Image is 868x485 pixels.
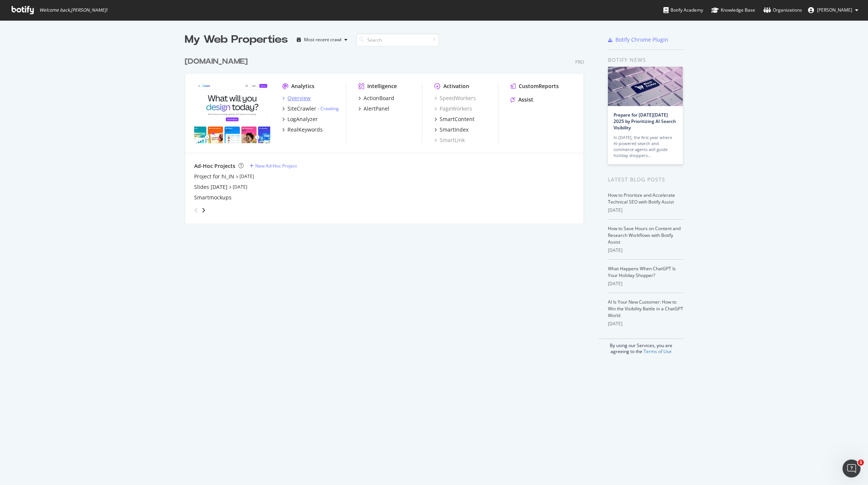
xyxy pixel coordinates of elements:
[294,34,350,46] button: Most recent crawl
[608,192,675,205] a: How to Prioritize and Accelerate Technical SEO with Botify Assist
[282,105,339,112] a: SiteCrawler- Crawling
[608,320,683,327] div: [DATE]
[367,82,397,90] div: Intelligence
[614,135,677,159] div: In [DATE], the first year where AI-powered search and commerce agents will guide holiday shoppers…
[614,112,676,131] a: Prepare for [DATE][DATE] 2025 by Prioritizing AI Search Visibility
[185,56,251,67] a: [DOMAIN_NAME]
[287,115,318,123] div: LogAnalyzer
[185,32,288,47] div: My Web Properties
[440,115,474,123] div: SmartContent
[194,162,235,170] div: Ad-Hoc Projects
[287,105,316,112] div: SiteCrawler
[817,7,852,13] span: Nikka Saz
[191,204,201,216] div: angle-left
[39,7,107,13] span: Welcome back, [PERSON_NAME] !
[575,59,584,65] div: Pro
[291,82,314,90] div: Analytics
[282,94,311,102] a: Overview
[320,105,339,112] a: Crawling
[608,207,683,214] div: [DATE]
[843,460,861,478] iframe: Intercom live chat
[510,82,559,90] a: CustomReports
[194,194,232,201] a: Smartmockups
[287,94,311,102] div: Overview
[608,299,683,319] a: AI Is Your New Customer: How to Win the Visibility Battle in a ChatGPT World
[608,56,683,64] div: Botify news
[364,94,394,102] div: ActionBoard
[201,207,206,214] div: angle-right
[304,37,341,42] div: Most recent crawl
[250,163,297,169] a: New Ad-Hoc Project
[802,4,864,16] button: [PERSON_NAME]
[194,82,270,143] img: canva.com
[318,105,339,112] div: -
[185,56,248,67] div: [DOMAIN_NAME]
[434,94,476,102] a: SpeedWorkers
[239,173,254,180] a: [DATE]
[287,126,323,133] div: RealKeywords
[663,6,703,14] div: Botify Academy
[519,82,559,90] div: CustomReports
[608,225,681,245] a: How to Save Hours on Content and Research Workflows with Botify Assist
[434,126,468,133] a: SmartIndex
[358,105,389,112] a: AlertPanel
[858,460,864,466] span: 1
[608,36,668,43] a: Botify Chrome Plugin
[608,265,676,278] a: What Happens When ChatGPT Is Your Holiday Shopper?
[358,94,394,102] a: ActionBoard
[599,338,683,355] div: By using our Services, you are agreeing to the
[608,247,683,254] div: [DATE]
[364,105,389,112] div: AlertPanel
[608,175,683,184] div: Latest Blog Posts
[185,47,590,223] div: grid
[644,348,672,355] a: Terms of Use
[434,115,474,123] a: SmartContent
[518,96,533,103] div: Assist
[434,136,465,144] a: SmartLink
[282,115,318,123] a: LogAnalyzer
[711,6,755,14] div: Knowledge Base
[443,82,469,90] div: Activation
[255,163,297,169] div: New Ad-Hoc Project
[763,6,802,14] div: Organizations
[282,126,323,133] a: RealKeywords
[440,126,468,133] div: SmartIndex
[356,33,439,46] input: Search
[434,105,472,112] a: PageWorkers
[194,183,227,191] a: Slides [DATE]
[608,67,683,106] img: Prepare for Black Friday 2025 by Prioritizing AI Search Visibility
[615,36,668,43] div: Botify Chrome Plugin
[194,173,234,180] a: Project for hi_IN
[233,184,247,190] a: [DATE]
[608,280,683,287] div: [DATE]
[510,96,533,103] a: Assist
